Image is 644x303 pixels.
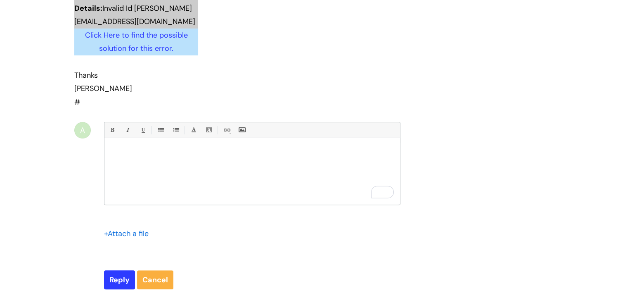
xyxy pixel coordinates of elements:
input: Reply [104,270,135,289]
a: • Unordered List (Ctrl-Shift-7) [155,125,166,135]
a: Insert Image... [237,125,247,135]
b: : [74,3,102,13]
a: Font Color [188,125,199,135]
a: Cancel [137,270,173,289]
span: + [104,229,108,239]
div: To enrich screen reader interactions, please activate Accessibility in Grammarly extension settings [104,143,400,205]
a: Italic (Ctrl-I) [122,125,133,135]
span: Invalid Id [PERSON_NAME][EMAIL_ADDRESS][DOMAIN_NAME] [74,3,195,26]
div: [PERSON_NAME] [74,82,400,95]
a: Bold (Ctrl-B) [107,125,117,135]
a: Link [221,125,232,135]
a: Click Here to find the possible solution for this error. [85,30,188,53]
div: A [74,122,91,138]
span: Details [74,3,100,13]
div: Thanks [74,69,400,82]
a: Underline(Ctrl-U) [137,125,148,135]
a: Back Color [204,125,214,135]
a: 1. Ordered List (Ctrl-Shift-8) [170,125,181,135]
div: Attach a file [104,227,154,240]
